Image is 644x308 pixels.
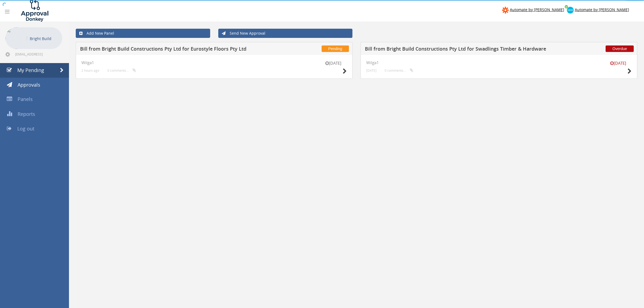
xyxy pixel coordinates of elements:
[365,46,553,53] h5: Bill from Bright Build Constructions Pty Ltd for Swadlings Timber & Hardware
[15,52,61,56] span: [EMAIL_ADDRESS][DOMAIN_NAME]
[18,96,33,102] span: Panels
[575,7,629,12] span: Automate by [PERSON_NAME]
[366,68,377,73] small: [DATE]
[30,35,60,42] p: Bright Build
[510,7,564,12] span: Automate by [PERSON_NAME]
[80,46,268,53] h5: Bill from Bright Build Constructions Pty Ltd for Eurostyle Floors Pty Ltd
[567,7,574,14] img: xero-logo.png
[17,67,44,73] span: My Pending
[320,60,347,66] small: [DATE]
[17,125,34,132] span: Log out
[605,60,632,66] small: [DATE]
[502,7,509,14] img: zapier-logomark.png
[385,68,413,73] small: 0 comments...
[81,60,347,65] h4: Wilga1
[366,60,632,65] h4: Wilga1
[18,111,35,117] span: Reports
[76,29,210,38] a: Add New Panel
[606,45,634,52] span: Overdue
[322,45,349,52] span: Pending
[81,68,99,73] small: 2 hours ago
[18,81,40,88] span: Approvals
[218,29,353,38] a: Send New Approval
[107,68,136,73] small: 0 comments...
